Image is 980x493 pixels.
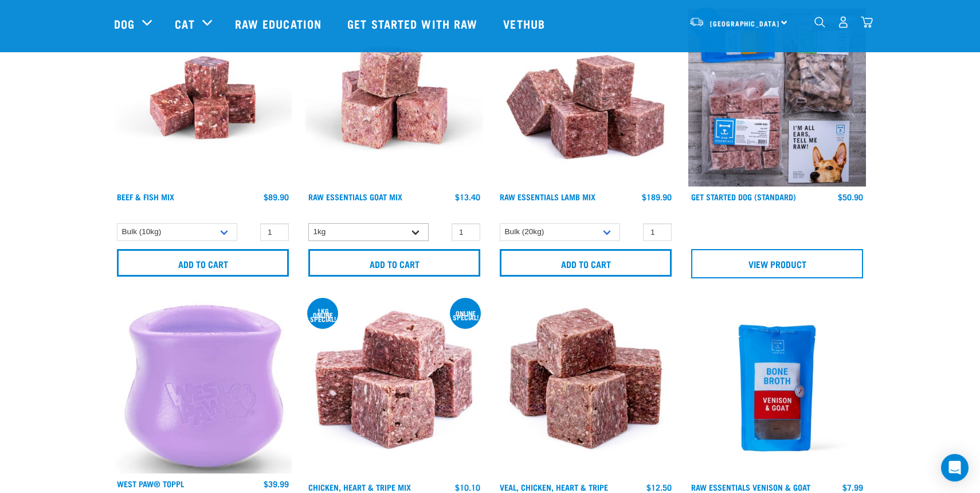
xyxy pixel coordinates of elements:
[691,249,863,278] a: View Product
[842,483,863,492] div: $7.99
[497,9,675,187] img: ?1041 RE Lamb Mix 01
[452,223,480,241] input: 1
[308,249,480,277] input: Add to cart
[500,249,672,277] input: Add to cart
[307,309,338,321] div: 1kg online special!
[492,1,559,46] a: Vethub
[689,17,704,27] img: van-moving.png
[117,482,184,486] a: West Paw® Toppl
[175,15,194,32] a: Cat
[688,299,866,477] img: Raw Essentials Venison Goat Novel Protein Hypoallergenic Bone Broth Cats & Dogs
[837,16,849,28] img: user.png
[643,223,672,241] input: 1
[114,15,135,32] a: Dog
[308,485,411,489] a: Chicken, Heart & Tripe Mix
[336,1,492,46] a: Get started with Raw
[691,195,796,199] a: Get Started Dog (Standard)
[500,195,595,199] a: Raw Essentials Lamb Mix
[497,299,675,477] img: Veal Chicken Heart Tripe Mix 01
[710,21,779,25] span: [GEOGRAPHIC_DATA]
[455,483,480,492] div: $10.10
[688,9,866,187] img: NSP Dog Standard Update
[455,192,480,201] div: $13.40
[114,9,292,187] img: Beef Mackerel 1
[117,249,289,277] input: Add to cart
[642,192,672,201] div: $189.90
[450,311,481,319] div: ONLINE SPECIAL!
[838,192,863,201] div: $50.90
[260,223,289,241] input: 1
[117,195,174,199] a: Beef & Fish Mix
[308,195,402,199] a: Raw Essentials Goat Mix
[264,192,289,201] div: $89.90
[305,9,483,187] img: Goat M Ix 38448
[646,483,672,492] div: $12.50
[941,454,969,482] div: Open Intercom Messenger
[224,1,336,46] a: Raw Education
[114,299,292,474] img: Lavender Toppl
[814,17,825,28] img: home-icon-1@2x.png
[861,16,873,28] img: home-icon@2x.png
[305,299,483,477] img: 1062 Chicken Heart Tripe Mix 01
[264,479,289,488] div: $39.99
